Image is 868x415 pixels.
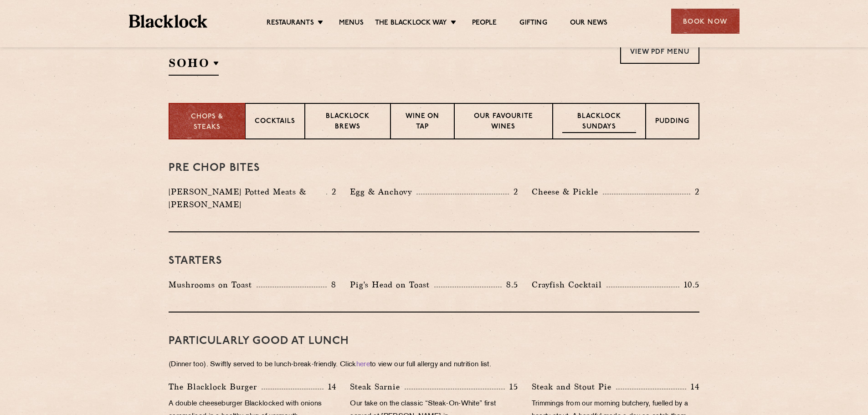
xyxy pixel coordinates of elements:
h3: Starters [169,255,699,267]
p: Wine on Tap [400,112,445,133]
p: 2 [327,186,336,198]
p: Chops & Steaks [179,112,236,133]
a: here [356,361,370,368]
p: Cocktails [255,117,295,128]
a: The Blacklock Way [375,19,447,29]
p: Mushrooms on Toast [169,278,257,291]
h3: Pre Chop Bites [169,162,699,174]
p: (Dinner too). Swiftly served to be lunch-break-friendly. Click to view our full allergy and nutri... [169,359,699,371]
p: 2 [509,186,518,198]
p: Egg & Anchovy [350,185,416,198]
p: Blacklock Brews [314,112,381,133]
a: Our News [570,19,608,29]
p: 14 [686,381,699,393]
p: The Blacklock Burger [169,380,262,393]
div: Book Now [671,9,740,34]
p: Cheese & Pickle [532,185,603,198]
p: 10.5 [679,279,699,291]
a: Restaurants [267,19,314,29]
p: 8 [327,279,336,291]
p: Crayfish Cocktail [532,278,606,291]
p: Pig's Head on Toast [350,278,434,291]
p: 15 [505,381,518,393]
h3: PARTICULARLY GOOD AT LUNCH [169,335,699,347]
p: 14 [324,381,337,393]
p: 2 [690,186,699,198]
p: Pudding [655,117,689,128]
p: Steak and Stout Pie [532,380,616,393]
p: Our favourite wines [464,112,543,133]
img: BL_Textured_Logo-footer-cropped.svg [129,15,208,28]
a: View PDF Menu [620,39,699,64]
h2: SOHO [169,55,219,76]
p: Blacklock Sundays [562,112,636,133]
a: Menus [339,19,364,29]
a: Gifting [519,19,547,29]
p: [PERSON_NAME] Potted Meats & [PERSON_NAME] [169,185,326,211]
p: 8.5 [502,279,518,291]
a: People [472,19,497,29]
p: Steak Sarnie [350,380,405,393]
